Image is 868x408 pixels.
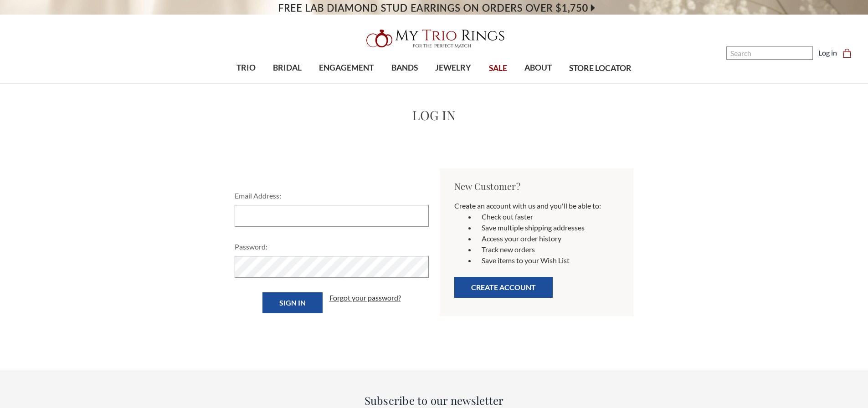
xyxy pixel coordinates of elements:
input: Search [726,46,813,60]
li: Check out faster [476,211,619,222]
a: BRIDAL [264,53,310,83]
span: JEWELRY [435,62,471,74]
a: My Trio Rings [252,24,616,53]
span: TRIO [236,62,256,74]
a: Create Account [454,286,553,294]
span: BRIDAL [273,62,302,74]
button: submenu toggle [449,83,458,84]
span: SALE [489,62,507,74]
button: submenu toggle [400,83,409,84]
a: ABOUT [516,53,560,83]
img: My Trio Rings [361,24,507,53]
a: STORE LOCATOR [560,54,640,83]
label: Password: [235,241,429,252]
button: submenu toggle [241,83,251,84]
span: ENGAGEMENT [319,62,374,74]
a: Cart with 0 items [842,47,857,58]
input: Sign in [262,292,323,313]
li: Track new orders [476,244,619,255]
li: Save multiple shipping addresses [476,222,619,233]
li: Access your order history [476,233,619,244]
a: TRIO [228,53,264,83]
button: submenu toggle [342,83,351,84]
a: Log in [818,47,837,58]
a: Forgot your password? [329,292,401,303]
svg: cart.cart_preview [842,49,852,58]
button: submenu toggle [534,83,543,84]
p: Create an account with us and you'll be able to: [454,200,619,211]
li: Save items to your Wish List [476,255,619,266]
a: SALE [480,54,515,83]
span: BANDS [391,62,418,74]
h2: New Customer? [454,179,619,193]
label: Email Address: [235,190,429,201]
span: ABOUT [524,62,552,74]
a: ENGAGEMENT [310,53,382,83]
h1: Log in [229,106,639,125]
a: BANDS [383,53,426,83]
button: Create Account [454,277,553,298]
span: STORE LOCATOR [569,62,632,74]
button: submenu toggle [283,83,292,84]
a: JEWELRY [426,53,480,83]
